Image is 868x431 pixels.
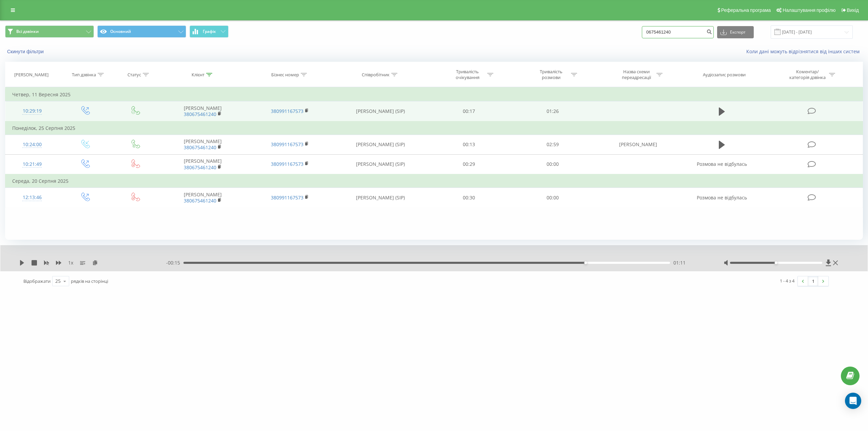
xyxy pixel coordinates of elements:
[533,69,569,80] div: Тривалість розмови
[159,188,246,208] td: [PERSON_NAME]
[184,164,216,171] a: 380675461240
[703,72,746,78] div: Аудіозапис розмови
[333,188,427,208] td: [PERSON_NAME] (SIP)
[721,7,771,13] span: Реферальна програма
[184,111,216,117] a: 380675461240
[362,72,390,78] div: Співробітник
[127,72,141,78] div: Статус
[845,393,861,409] div: Open Intercom Messenger
[333,154,427,174] td: [PERSON_NAME] (SIP)
[595,135,682,154] td: [PERSON_NAME]
[427,135,511,154] td: 00:13
[5,48,47,55] button: Скинути фільтри
[847,7,859,13] span: Вихід
[68,259,73,266] span: 1 x
[159,101,246,121] td: [PERSON_NAME]
[97,25,186,38] button: Основний
[190,25,229,38] button: Графік
[271,141,303,148] a: 380991167573
[271,161,303,167] a: 380991167573
[427,154,511,174] td: 00:29
[12,191,52,204] div: 12:13:46
[203,29,216,34] span: Графік
[71,278,108,284] span: рядків на сторінці
[271,194,303,201] a: 380991167573
[5,121,863,135] td: Понеділок, 25 Серпня 2025
[192,72,204,78] div: Клієнт
[642,26,714,38] input: Пошук за номером
[5,25,94,38] button: Всі дзвінки
[697,194,747,201] span: Розмова не відбулась
[427,188,511,208] td: 00:30
[808,276,818,286] a: 1
[775,261,777,264] div: Accessibility label
[16,29,39,34] span: Всі дзвінки
[12,138,52,151] div: 10:24:00
[511,154,595,174] td: 00:00
[427,101,511,121] td: 00:17
[511,188,595,208] td: 00:00
[184,144,216,151] a: 380675461240
[5,174,863,188] td: Середа, 20 Серпня 2025
[271,108,303,114] a: 380991167573
[333,101,427,121] td: [PERSON_NAME] (SIP)
[780,277,794,284] div: 1 - 4 з 4
[618,69,655,80] div: Назва схеми переадресації
[511,101,595,121] td: 01:26
[5,88,863,101] td: Четвер, 11 Вересня 2025
[12,104,52,118] div: 10:29:19
[673,259,686,266] span: 01:11
[746,48,863,55] a: Коли дані можуть відрізнятися вiд інших систем
[184,197,216,204] a: 380675461240
[55,278,61,285] div: 25
[788,69,827,80] div: Коментар/категорія дзвінка
[333,135,427,154] td: [PERSON_NAME] (SIP)
[14,72,48,78] div: [PERSON_NAME]
[449,69,486,80] div: Тривалість очікування
[697,161,747,167] span: Розмова не відбулась
[159,135,246,154] td: [PERSON_NAME]
[23,278,51,284] span: Відображати
[12,158,52,171] div: 10:21:49
[511,135,595,154] td: 02:59
[717,26,754,38] button: Експорт
[166,259,183,266] span: - 00:15
[584,261,587,264] div: Accessibility label
[271,72,299,78] div: Бізнес номер
[783,7,835,13] span: Налаштування профілю
[72,72,96,78] div: Тип дзвінка
[159,154,246,174] td: [PERSON_NAME]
